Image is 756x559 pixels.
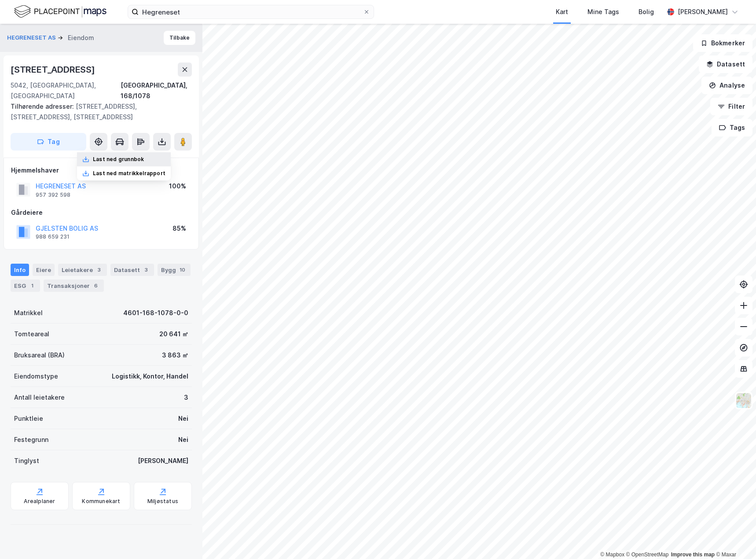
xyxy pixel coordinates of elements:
div: 3 [184,392,188,403]
div: Hjemmelshaver [11,165,191,176]
div: ESG [11,279,40,292]
div: Nei [178,413,188,424]
div: Matrikkel [14,308,43,318]
button: Filter [710,98,752,115]
div: Bruksareal (BRA) [14,350,65,360]
div: Tinglyst [14,456,39,466]
div: Last ned grunnbok [93,156,144,163]
div: [GEOGRAPHIC_DATA], 168/1078 [121,80,192,101]
a: Improve this map [671,552,715,558]
div: Bygg [158,264,191,276]
div: 1 [28,281,37,290]
div: Eiendomstype [14,371,58,382]
div: [PERSON_NAME] [138,456,188,466]
div: Last ned matrikkelrapport [93,170,165,177]
div: Miljøstatus [147,498,178,505]
div: 3 863 ㎡ [162,350,188,360]
div: 3 [95,265,103,274]
img: Z [735,392,752,409]
iframe: Chat Widget [712,517,756,559]
a: Mapbox [600,552,624,558]
div: [STREET_ADDRESS] [11,63,97,77]
div: 4601-168-1078-0-0 [123,308,188,318]
span: Tilhørende adresser: [11,103,76,110]
div: Bolig [639,7,654,17]
div: Kart [556,7,568,17]
div: 6 [92,281,100,290]
div: Eiere [33,264,55,276]
button: Tag [11,133,86,151]
div: 100% [169,181,186,191]
div: Logistikk, Kontor, Handel [112,371,188,382]
div: 10 [178,265,187,274]
div: Arealplaner [24,498,55,505]
div: Transaksjoner [44,279,104,292]
div: Info [11,264,29,276]
div: 20 641 ㎡ [159,329,188,339]
button: Tags [712,119,752,136]
div: Festegrunn [14,434,48,445]
div: 85% [172,223,186,234]
div: [PERSON_NAME] [678,7,728,17]
div: 988 659 231 [36,233,70,240]
div: Kommunekart [82,498,120,505]
button: Bokmerker [693,34,752,52]
a: OpenStreetMap [626,552,669,558]
button: Analyse [701,77,752,94]
button: Datasett [699,55,752,73]
div: 3 [142,265,150,274]
div: 5042, [GEOGRAPHIC_DATA], [GEOGRAPHIC_DATA] [11,80,121,101]
div: Datasett [110,264,154,276]
div: Leietakere [58,264,107,276]
div: Punktleie [14,413,43,424]
button: HEGRENESET AS [7,33,58,42]
div: Antall leietakere [14,392,65,403]
div: Tomteareal [14,329,49,339]
div: 957 392 598 [36,191,70,199]
div: Gårdeiere [11,207,191,218]
button: Tilbake [164,31,195,45]
div: [STREET_ADDRESS], [STREET_ADDRESS], [STREET_ADDRESS] [11,101,185,122]
div: Nei [178,434,188,445]
img: logo.f888ab2527a4732fd821a326f86c7f29.svg [14,4,106,19]
div: Mine Tags [587,7,619,17]
input: Søk på adresse, matrikkel, gårdeiere, leietakere eller personer [139,5,363,18]
div: Eiendom [68,33,94,43]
